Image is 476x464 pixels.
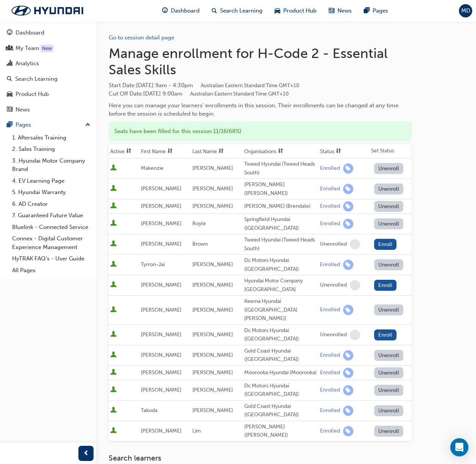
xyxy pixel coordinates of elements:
a: car-iconProduct Hub [268,3,323,19]
a: Dashboard [3,26,94,40]
button: Unenroll [374,405,404,416]
div: Seats have been filled for this session : 11 / 16 ( 68% ) [109,121,412,141]
th: Toggle SortBy [139,144,191,158]
span: search-icon [212,6,217,16]
div: Product Hub [16,90,49,99]
button: Unenroll [374,163,404,174]
a: Product Hub [3,87,94,101]
a: Bluelink - Connected Service [9,221,94,233]
img: Trak [4,3,91,19]
span: [PERSON_NAME] [192,165,233,171]
th: Toggle SortBy [109,144,139,158]
a: news-iconNews [323,3,358,19]
span: [PERSON_NAME] [192,261,233,268]
div: Enrolled [320,428,340,435]
span: [PERSON_NAME] [192,407,233,414]
button: Unenroll [374,201,404,212]
div: Open Intercom Messenger [450,438,468,456]
button: Pages [3,118,94,132]
span: [PERSON_NAME] [192,331,233,338]
span: [PERSON_NAME] [141,282,181,288]
button: Unenroll [374,367,404,378]
div: Enrolled [320,165,340,172]
div: [PERSON_NAME] ([PERSON_NAME]) [244,423,317,440]
span: User is active [110,220,117,227]
span: Product Hub [283,6,317,15]
div: Gold Coast Hyundai ([GEOGRAPHIC_DATA]) [244,402,317,419]
span: learningRecordVerb_ENROLL-icon [343,163,353,174]
div: Gold Coast Hyundai ([GEOGRAPHIC_DATA]) [244,347,317,364]
span: Australian Eastern Standard Time GMT+10 [190,91,289,97]
span: learningRecordVerb_ENROLL-icon [343,305,353,315]
div: Tweed Hyundai (Tweed Heads South) [244,160,317,177]
span: [PERSON_NAME] [141,220,181,227]
a: All Pages [9,265,94,276]
span: [PERSON_NAME] [141,307,181,313]
a: 7. Guaranteed Future Value [9,210,94,221]
span: people-icon [7,45,12,52]
span: sorting-icon [167,148,173,155]
button: Unenroll [374,385,404,396]
button: Enroll [374,329,397,340]
span: User is active [110,331,117,339]
button: Unenroll [374,426,404,437]
span: Takoda [141,407,158,414]
div: Enrolled [320,306,340,314]
span: learningRecordVerb_ENROLL-icon [343,368,353,378]
a: News [3,103,94,117]
a: HyTRAK FAQ's - User Guide [9,253,94,265]
th: Toggle SortBy [318,144,370,158]
div: Dc Motors Hyundai ([GEOGRAPHIC_DATA]) [244,256,317,273]
div: Enrolled [320,261,340,268]
div: Pages [16,121,31,129]
a: Search Learning [3,72,94,86]
div: Moorooka Hyundai (Moorooka) [244,368,317,377]
button: Unenroll [374,259,404,270]
span: [PERSON_NAME] [141,331,181,338]
span: Pages [373,6,388,15]
div: Enrolled [320,407,340,414]
span: learningRecordVerb_NONE-icon [350,239,360,249]
a: Connex - Digital Customer Experience Management [9,233,94,253]
span: User is active [110,261,117,268]
th: Set Status [370,144,412,158]
a: search-iconSearch Learning [206,3,268,19]
div: Enrolled [320,203,340,210]
a: 4. EV Learning Page [9,175,94,187]
span: learningRecordVerb_ENROLL-icon [343,426,353,436]
span: [PERSON_NAME] [141,185,181,192]
span: sorting-icon [336,148,341,155]
span: User is active [110,306,117,314]
button: MD [459,4,472,17]
span: [PERSON_NAME] [192,307,233,313]
a: 2. Sales Training [9,143,94,155]
span: Brown [192,241,208,247]
div: Here you can manage your learners' enrollments in this session. Their enrollments can be changed ... [109,101,412,118]
th: Toggle SortBy [243,144,318,158]
a: 3. Hyundai Motor Company Brand [9,155,94,175]
div: Springfield Hyundai ([GEOGRAPHIC_DATA]) [244,215,317,232]
div: News [16,105,30,114]
span: User is active [110,202,117,210]
span: [PERSON_NAME] [192,352,233,358]
a: My Team [3,41,94,55]
span: User is active [110,351,117,359]
button: Unenroll [374,304,404,315]
div: Hyundai Motor Company [GEOGRAPHIC_DATA] [244,277,317,294]
span: Tyrron-Jai [141,261,165,268]
span: search-icon [7,76,12,83]
a: Go to session detail page [109,34,174,41]
span: [PERSON_NAME] [192,185,233,192]
a: 5. Hyundai Warranty [9,187,94,198]
a: guage-iconDashboard [156,3,206,19]
span: [PERSON_NAME] [141,203,181,209]
h1: Manage enrollment for H-Code 2 - Essential Sales Skills [109,45,412,78]
span: guage-icon [7,30,12,36]
span: [PERSON_NAME] [192,369,233,376]
div: Enrolled [320,220,340,227]
span: MD [461,6,470,15]
span: Australian Eastern Standard Time GMT+10 [201,82,299,89]
span: learningRecordVerb_ENROLL-icon [343,184,353,194]
a: Analytics [3,56,94,71]
span: User is active [110,240,117,248]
